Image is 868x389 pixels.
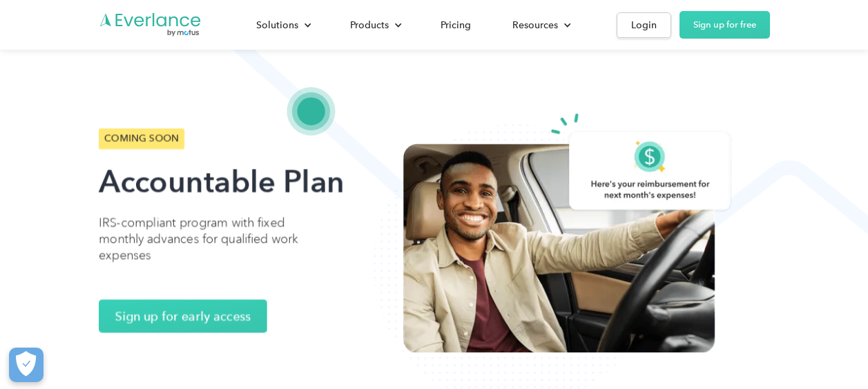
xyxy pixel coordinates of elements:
[350,17,389,34] div: Products
[679,11,770,39] a: Sign up for free
[441,17,471,34] div: Pricing
[256,17,298,34] div: Solutions
[99,12,202,38] a: Go to homepage
[104,134,179,144] p: COMING SOON
[99,215,320,264] p: IRS-compliant program with fixed monthly advances for qualified work expenses
[499,13,582,37] div: Resources
[617,12,671,38] a: Login
[99,163,345,201] h1: Accountable Plan
[99,300,267,333] a: Sign up for early access
[427,13,485,37] a: Pricing
[336,13,413,37] div: Products
[242,13,322,37] div: Solutions
[631,17,657,34] div: Login
[9,348,44,382] button: Cookies Settings
[512,17,558,34] div: Resources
